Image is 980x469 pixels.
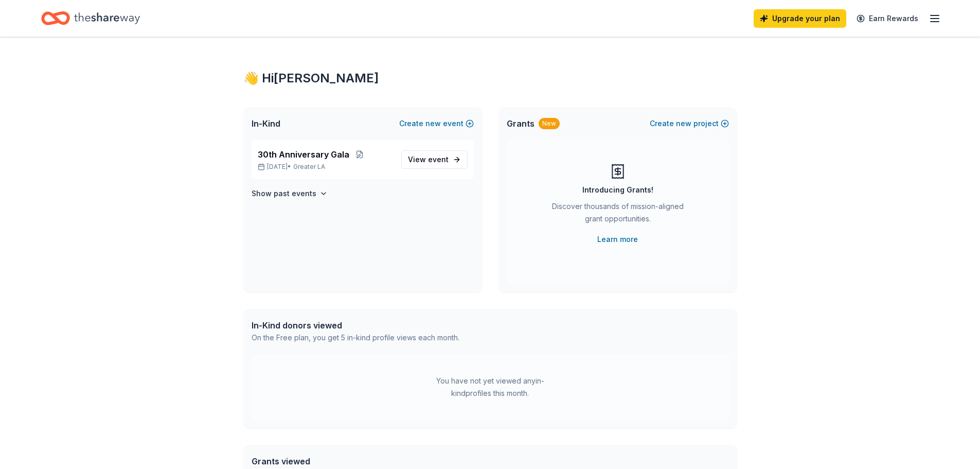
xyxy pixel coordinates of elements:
[597,233,638,246] a: Learn more
[252,117,280,130] span: In-Kind
[426,375,555,399] div: You have not yet viewed any in-kind profiles this month.
[252,332,459,344] div: On the Free plan, you get 5 in-kind profile views each month.
[243,70,737,86] div: 👋 Hi [PERSON_NAME]
[258,148,349,161] span: 30th Anniversary Gala
[252,319,459,332] div: In-Kind donors viewed
[582,184,653,196] div: Introducing Grants!
[252,187,328,200] button: Show past events
[754,9,846,28] a: Upgrade your plan
[428,155,449,164] span: event
[401,150,468,169] a: View event
[399,117,474,130] button: Createnewevent
[539,118,560,129] div: New
[41,6,140,30] a: Home
[650,117,729,130] button: Createnewproject
[293,163,325,171] span: Greater LA
[425,117,441,130] span: new
[850,9,924,28] a: Earn Rewards
[408,153,449,166] span: View
[252,187,316,200] h4: Show past events
[258,163,393,171] p: [DATE] •
[548,200,688,229] div: Discover thousands of mission-aligned grant opportunities.
[507,117,534,130] span: Grants
[676,117,691,130] span: new
[252,455,454,467] div: Grants viewed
